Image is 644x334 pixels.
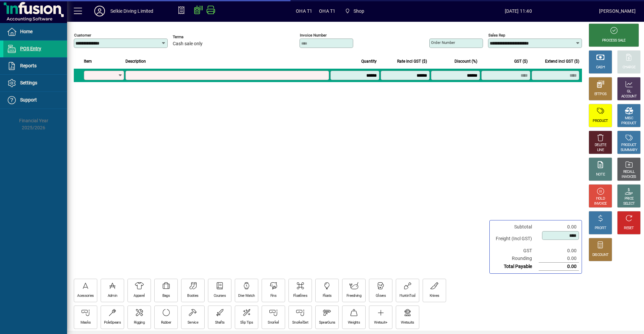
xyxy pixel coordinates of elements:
div: Masks [80,320,91,325]
div: EFTPOS [594,92,607,97]
td: Subtotal [492,223,539,231]
span: Extend incl GST ($) [545,58,579,65]
td: Rounding [492,255,539,263]
mat-label: Order number [431,40,455,45]
div: SpearGuns [319,320,335,325]
div: Weights [348,320,360,325]
td: Total Payable [492,263,539,271]
div: RECALL [623,170,635,175]
div: Floatlines [293,293,307,298]
div: NOTE [596,172,605,177]
span: Home [20,29,33,34]
div: Acessories [77,293,94,298]
div: Apparel [133,293,145,298]
div: PRODUCT [621,121,636,126]
a: Support [3,92,67,109]
td: Freight (Incl GST) [492,231,539,247]
span: Discount (%) [454,58,477,65]
div: Snorkel [268,320,279,325]
div: SELECT [623,201,635,206]
div: PROCESS SALE [602,38,626,43]
span: Shop [354,6,365,16]
div: Gloves [376,293,386,298]
span: Reports [20,63,37,68]
span: Terms [173,35,213,39]
div: LINE [597,148,604,153]
div: Fins [270,293,276,298]
span: Cash sale only [173,41,203,47]
div: Knives [430,293,439,298]
td: 0.00 [539,223,579,231]
div: PRODUCT [621,143,636,148]
div: HuntinTool [399,293,415,298]
div: INVOICES [622,175,636,180]
span: Item [84,58,92,65]
div: Bags [162,293,170,298]
td: 0.00 [539,263,579,271]
div: MISC [625,116,633,121]
div: [PERSON_NAME] [599,6,636,16]
div: Service [187,320,198,325]
div: Freediving [346,293,361,298]
div: ACCOUNT [621,94,637,99]
span: Settings [20,80,37,85]
mat-label: Sales rep [488,33,505,38]
div: PRODUCT [593,119,608,124]
div: Courses [214,293,226,298]
div: Floats [323,293,332,298]
div: HOLD [596,196,605,201]
span: OHA T1 [319,6,335,16]
button: Profile [89,5,110,17]
div: PRICE [625,196,634,201]
span: GST ($) [514,58,528,65]
a: Settings [3,75,67,91]
span: Support [20,97,37,103]
span: [DATE] 11:40 [438,6,599,16]
div: Wetsuits [401,320,414,325]
td: GST [492,247,539,255]
div: DISCOUNT [592,253,608,258]
div: RESET [624,226,634,231]
span: POS Entry [20,46,41,51]
div: PoleSpears [104,320,121,325]
div: Selkie Diving Limited [110,6,154,16]
td: 0.00 [539,247,579,255]
div: Rigging [134,320,145,325]
div: SnorkelSet [292,320,308,325]
div: GL [627,89,631,94]
span: Description [125,58,146,65]
div: PROFIT [595,226,606,231]
div: CASH [596,65,605,70]
mat-label: Customer [74,33,91,38]
div: Rubber [161,320,171,325]
div: DELETE [595,143,606,148]
div: SUMMARY [621,148,637,153]
td: 0.00 [539,255,579,263]
div: Booties [187,293,198,298]
span: Shop [342,5,367,17]
a: Reports [3,58,67,74]
span: Rate incl GST ($) [397,58,427,65]
div: INVOICE [594,201,606,206]
div: Admin [108,293,117,298]
div: Shafts [215,320,225,325]
div: Slip Tips [240,320,253,325]
div: CHARGE [623,65,636,70]
a: Home [3,23,67,40]
span: OHA T1 [296,6,312,16]
div: Wetsuit+ [374,320,387,325]
div: Dive Watch [238,293,255,298]
mat-label: Invoice number [300,33,327,38]
span: Quantity [361,58,377,65]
